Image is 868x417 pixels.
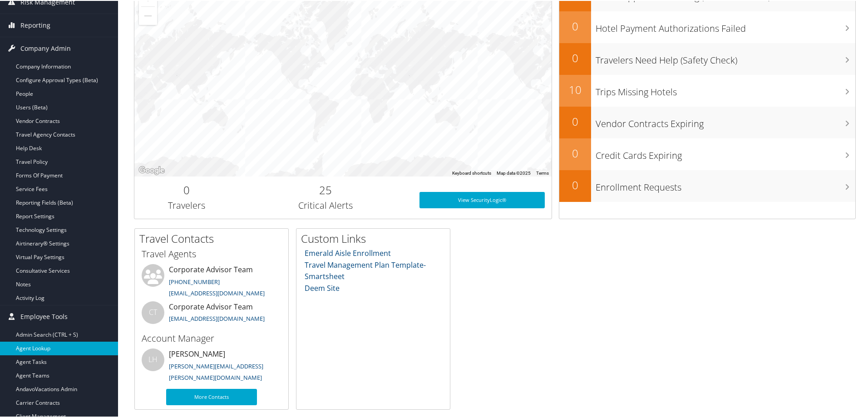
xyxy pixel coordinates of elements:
h3: Hotel Payment Authorizations Failed [596,17,855,34]
a: 0Hotel Payment Authorizations Failed [559,10,855,42]
h2: 10 [559,81,591,97]
h2: Custom Links [301,230,450,245]
h2: Travel Contacts [139,230,288,245]
h3: Travel Agents [142,247,281,260]
a: [EMAIL_ADDRESS][DOMAIN_NAME] [169,288,265,296]
h3: Enrollment Requests [596,176,855,193]
span: Reporting [20,13,50,36]
a: 10Trips Missing Hotels [559,74,855,106]
h2: 0 [559,18,591,33]
h3: Travelers [141,198,232,211]
h2: 25 [246,182,406,197]
h3: Trips Missing Hotels [596,80,855,98]
li: Corporate Advisor Team [137,263,286,300]
li: Corporate Advisor Team [137,300,286,330]
li: [PERSON_NAME] [137,348,286,385]
h2: 0 [559,113,591,128]
h3: Credit Cards Expiring [596,144,855,161]
a: Terms (opens in new tab) [536,170,549,175]
div: LH [142,348,164,370]
a: 0Credit Cards Expiring [559,137,855,169]
a: 0Travelers Need Help (Safety Check) [559,42,855,74]
img: Google [137,164,167,176]
a: [PERSON_NAME][EMAIL_ADDRESS][PERSON_NAME][DOMAIN_NAME] [169,361,263,381]
a: Emerald Aisle Enrollment [305,247,391,257]
a: 0Vendor Contracts Expiring [559,106,855,137]
h2: 0 [559,145,591,160]
button: Zoom out [139,6,157,24]
h2: 0 [141,182,232,197]
h3: Vendor Contracts Expiring [596,112,855,129]
span: Employee Tools [20,304,68,327]
a: [PHONE_NUMBER] [169,277,220,285]
a: Deem Site [305,282,340,292]
a: [EMAIL_ADDRESS][DOMAIN_NAME] [169,314,265,322]
h3: Travelers Need Help (Safety Check) [596,49,855,66]
span: Map data ©2025 [497,170,531,175]
span: Company Admin [20,36,71,59]
a: Open this area in Google Maps (opens a new window) [137,164,167,176]
div: CT [142,300,164,323]
h3: Account Manager [142,331,281,344]
h2: 0 [559,49,591,65]
a: More Contacts [166,388,257,404]
h2: 0 [559,177,591,192]
a: View SecurityLogic® [419,191,545,207]
a: 0Enrollment Requests [559,169,855,201]
a: Travel Management Plan Template- Smartsheet [305,259,426,281]
button: Keyboard shortcuts [452,169,491,176]
h3: Critical Alerts [246,198,406,211]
